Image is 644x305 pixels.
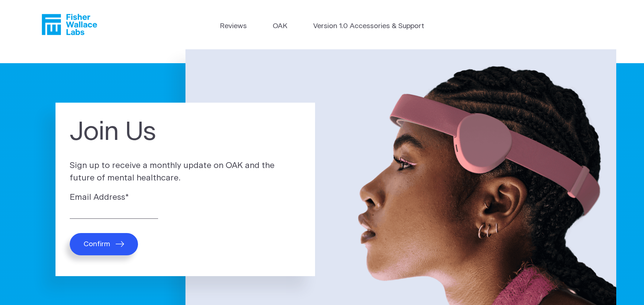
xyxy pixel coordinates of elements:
a: Fisher Wallace [42,14,97,35]
span: Confirm [84,240,110,248]
p: Sign up to receive a monthly update on OAK and the future of mental healthcare. [70,160,301,184]
a: OAK [273,21,287,32]
a: Reviews [220,21,247,32]
a: Version 1.0 Accessories & Support [313,21,424,32]
h1: Join Us [70,117,301,147]
label: Email Address [70,191,301,204]
button: Confirm [70,233,138,255]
